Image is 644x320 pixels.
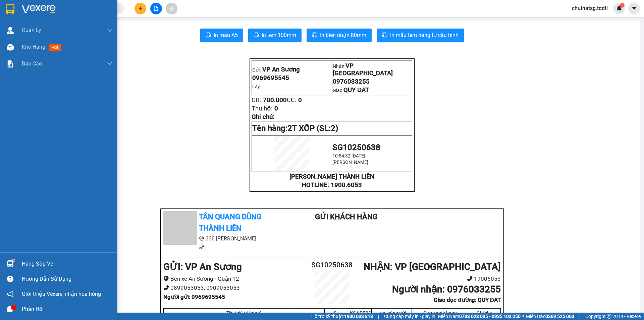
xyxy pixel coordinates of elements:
img: warehouse-icon [7,260,14,267]
span: phone [467,276,473,281]
button: file-add [150,3,162,14]
span: environment [199,236,204,241]
span: printer [254,32,259,39]
strong: 0708 023 035 - 0935 103 250 [459,314,521,319]
span: Lấy: [3,29,13,35]
span: Lấy: [252,84,261,89]
p: Nhận: [41,4,101,18]
span: CR: [2,38,12,45]
span: 0969695545 [3,20,40,28]
span: Giới thiệu Vexere, nhận hoa hồng [22,290,101,298]
span: VP An Sương [3,4,31,19]
span: 0969695545 [252,74,289,82]
span: [PERSON_NAME] [332,159,368,165]
span: Báo cáo [22,59,42,68]
span: down [107,28,112,33]
span: 1 [621,3,623,8]
span: 0976033255 [41,19,77,27]
div: SL [326,310,346,316]
span: In mẫu A5 [214,31,238,39]
span: QUY ĐAT [53,28,78,35]
strong: 1900 633 818 [344,314,373,319]
span: Cung cấp máy in - giấy in: [384,313,436,320]
span: Tên hàng: [252,124,338,133]
div: Tên (giá trị hàng) [165,310,323,316]
span: printer [382,32,387,39]
sup: 1 [620,3,625,8]
span: In biên nhận 80mm [320,31,366,39]
span: environment [163,276,169,281]
img: warehouse-icon [7,27,14,34]
span: caret-down [631,5,637,11]
b: GỬI : VP An Sương [163,261,242,272]
span: printer [206,32,211,39]
span: Giao: [333,88,369,93]
b: Gửi khách hàng [315,213,378,221]
li: 330 [PERSON_NAME] [163,234,288,243]
span: VP [GEOGRAPHIC_DATA] [333,62,393,77]
span: CC: [37,38,47,45]
button: caret-down [628,3,640,14]
sup: 1 [13,259,15,261]
span: aim [169,6,174,11]
span: Quản Lý [22,26,41,34]
b: NHẬN : VP [GEOGRAPHIC_DATA] [364,261,501,272]
span: | [579,313,580,320]
span: phone [163,285,169,290]
button: aim [166,3,177,14]
span: Miền Bắc [526,313,574,320]
span: 0 [49,38,52,45]
b: Giao dọc đường: QUY ĐAT [434,296,501,303]
span: question-circle [7,276,13,282]
span: Ghi chú: [252,113,274,121]
span: CR: [252,96,261,104]
span: Kho hàng [22,44,45,50]
b: Tân Quang Dũng Thành Liên [199,213,262,233]
div: Cước món hàng [414,310,466,316]
span: VP [GEOGRAPHIC_DATA] [41,4,101,18]
img: logo-vxr [6,4,14,14]
div: Hàng sắp về [22,259,112,269]
span: down [107,61,112,66]
span: ⚪️ [522,315,524,318]
h2: SG10250638 [304,260,360,271]
button: plus [135,3,146,14]
span: | [378,313,379,320]
span: 2) [331,124,338,133]
strong: HOTLINE: 1900.6053 [302,181,362,189]
span: phone [199,244,204,249]
button: printerIn tem 100mm [248,29,302,42]
span: Giao: [41,29,78,35]
strong: 0369 525 060 [545,314,574,319]
span: mới [49,44,61,51]
p: Gửi: [252,66,331,73]
span: 2T XỐP (SL: [287,124,338,133]
li: Bến xe An Sương - Quận 12 [163,274,304,283]
div: Loại hàng gửi [373,310,410,316]
p: Nhận: [333,62,412,77]
li: 19006053 [360,274,501,283]
span: notification [7,291,13,297]
span: Hỗ trợ kỹ thuật: [311,313,373,320]
span: VP An Sương [262,66,300,73]
img: icon-new-feature [616,5,622,11]
div: Phản hồi [22,304,112,314]
span: message [7,306,13,312]
img: solution-icon [7,60,14,67]
span: 0976033255 [333,78,370,85]
span: Miền Nam [438,313,521,320]
span: In tem 100mm [262,31,296,39]
span: printer [312,32,317,39]
span: plus [138,6,143,11]
b: Người gửi : 0969695545 [163,293,225,300]
strong: [PERSON_NAME] THÀNH LIÊN [289,173,374,180]
button: printerIn biên nhận 80mm [307,29,372,42]
span: 0 [298,96,302,104]
b: Người nhận : 0976033255 [392,284,501,295]
span: Thu hộ: [252,105,273,112]
li: 0899053053, 0909053053 [163,283,304,292]
span: 700.000 [13,38,37,45]
span: file-add [154,6,158,11]
span: 10:54:32 [DATE] [332,153,365,158]
button: printerIn mẫu A5 [200,29,243,42]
